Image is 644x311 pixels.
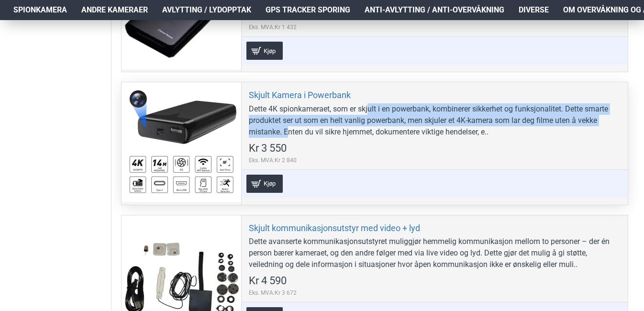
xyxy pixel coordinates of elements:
span: Spionkamera [13,4,67,16]
span: Kjøp [261,48,278,54]
span: Andre kameraer [81,4,148,16]
span: Kr 4 590 [249,276,287,286]
span: Anti-avlytting / Anti-overvåkning [365,4,504,16]
a: Skjult Kamera i Powerbank Skjult Kamera i Powerbank [122,82,241,202]
span: Eks. MVA:Kr 3 672 [249,289,297,297]
a: Skjult Kamera i Powerbank [249,89,351,100]
span: GPS Tracker Sporing [266,4,350,16]
span: Eks. MVA:Kr 2 840 [249,156,297,165]
span: Kr 1 790 [249,10,287,21]
a: Skjult kommunikasjonsutstyr med video + lyd [249,222,420,233]
span: Kjøp [261,180,278,187]
span: Kr 3 550 [249,143,287,154]
span: Avlytting / Lydopptak [162,4,251,16]
span: Diverse [519,4,549,16]
div: Dette 4K spionkameraet, som er skjult i en powerbank, kombinerer sikkerhet og funksjonalitet. Det... [249,103,621,138]
div: Dette avanserte kommunikasjonsutstyret muliggjør hemmelig kommunikasjon mellom to personer – der ... [249,236,621,270]
span: Eks. MVA:Kr 1 432 [249,23,297,32]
